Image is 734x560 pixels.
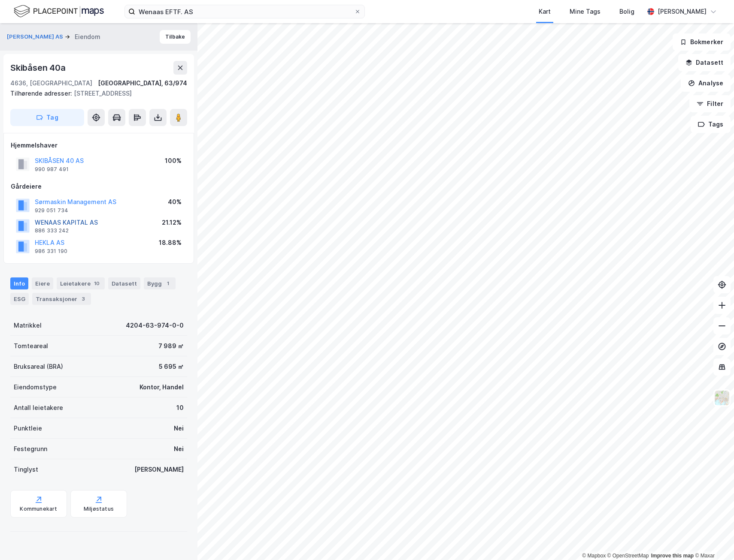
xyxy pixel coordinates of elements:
div: 100% [165,156,182,166]
div: 3 [79,295,88,303]
div: Hjemmelshaver [11,140,187,151]
div: Tinglyst [14,464,38,475]
div: 886 333 242 [35,227,69,234]
div: Tomteareal [14,341,48,351]
div: Kommunekart [20,506,57,512]
button: Filter [689,95,731,112]
div: Matrikkel [14,320,42,331]
div: Nei [174,423,184,434]
div: 10 [92,279,101,288]
input: Søk på adresse, matrikkel, gårdeiere, leietakere eller personer [135,5,354,18]
a: Mapbox [582,553,606,559]
div: Mine Tags [570,6,601,17]
button: Bokmerker [673,33,731,51]
div: 7 989 ㎡ [158,341,184,351]
div: Nei [174,444,184,454]
div: Kart [539,6,551,17]
div: 40% [168,197,182,207]
div: Bruksareal (BRA) [14,361,63,372]
a: Improve this map [651,553,694,559]
div: Datasett [108,277,140,289]
button: Tag [10,109,84,126]
div: Eiendomstype [14,382,57,392]
div: Antall leietakere [14,403,63,413]
button: Datasett [678,54,731,71]
button: [PERSON_NAME] AS [7,33,65,41]
button: Tilbake [160,30,191,44]
div: 10 [176,403,184,413]
div: Punktleie [14,423,42,434]
div: Eiendom [75,32,100,42]
div: 990 987 491 [35,166,69,173]
iframe: Chat Widget [691,519,734,560]
a: OpenStreetMap [607,553,649,559]
div: Eiere [32,277,53,289]
span: Tilhørende adresser: [10,90,74,97]
div: Bolig [619,6,634,17]
div: Gårdeiere [11,181,187,192]
div: 1 [164,279,172,288]
div: ESG [10,293,29,305]
div: [PERSON_NAME] [134,464,184,475]
div: 929 051 734 [35,207,68,214]
div: 986 331 190 [35,248,67,255]
div: Kontor, Handel [140,382,184,392]
div: 18.88% [159,238,182,248]
div: Info [10,277,28,289]
div: Transaksjoner [32,293,91,305]
div: [STREET_ADDRESS] [10,88,180,99]
div: 5 695 ㎡ [159,361,184,372]
div: Leietakere [57,277,105,289]
div: Bygg [144,277,176,289]
div: [GEOGRAPHIC_DATA], 63/974 [98,78,187,88]
div: 21.12% [162,217,182,228]
img: logo.f888ab2527a4732fd821a326f86c7f29.svg [14,4,104,19]
div: Skibåsen 40a [10,61,67,75]
div: Miljøstatus [84,506,114,512]
div: Festegrunn [14,444,47,454]
div: 4204-63-974-0-0 [126,320,184,331]
div: 4636, [GEOGRAPHIC_DATA] [10,78,92,88]
button: Analyse [681,75,731,92]
div: [PERSON_NAME] [658,6,707,17]
button: Tags [691,116,731,133]
img: Z [714,390,730,406]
